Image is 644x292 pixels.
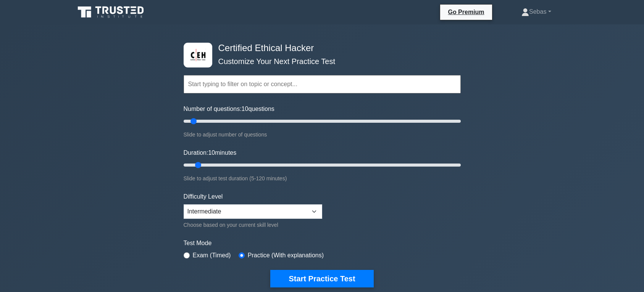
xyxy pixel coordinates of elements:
div: Choose based on your current skill level [184,220,322,229]
div: Slide to adjust number of questions [184,130,461,139]
label: Number of questions: questions [184,104,274,114]
label: Exam (Timed) [193,251,231,260]
span: 10 [242,106,249,112]
label: Difficulty Level [184,192,223,201]
a: Go Premium [443,7,489,17]
h4: Certified Ethical Hacker [215,43,423,54]
input: Start typing to filter on topic or concept... [184,75,461,93]
a: Sebas [503,4,569,19]
span: 10 [208,149,215,156]
div: Slide to adjust test duration (5-120 minutes) [184,174,461,183]
button: Start Practice Test [270,270,373,287]
label: Duration: minutes [184,148,237,157]
label: Test Mode [184,239,461,248]
label: Practice (With explanations) [248,251,324,260]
